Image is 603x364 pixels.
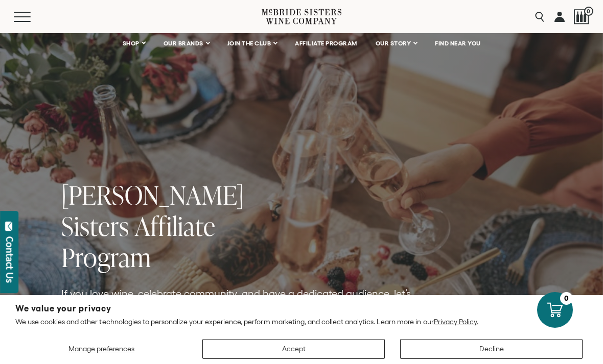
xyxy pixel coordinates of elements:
[61,177,244,212] span: [PERSON_NAME]
[202,339,385,359] button: Accept
[14,12,51,22] button: Mobile Menu Trigger
[61,287,413,336] p: If you love wine, celebrate community, and have a dedicated audience, let’s team up. [PERSON_NAME...
[434,318,478,326] a: Privacy Policy.
[15,317,588,326] p: We use cookies and other technologies to personalize your experience, perform marketing, and coll...
[435,40,481,47] span: FIND NEAR YOU
[295,40,357,47] span: AFFILIATE PROGRAM
[400,339,583,359] button: Decline
[157,33,216,54] a: OUR BRANDS
[288,33,364,54] a: AFFILIATE PROGRAM
[61,239,151,275] span: Program
[369,33,424,54] a: OUR STORY
[164,40,203,47] span: OUR BRANDS
[116,33,152,54] a: SHOP
[5,236,15,283] div: Contact Us
[68,345,134,353] span: Manage preferences
[221,33,284,54] a: JOIN THE CLUB
[15,304,588,313] h2: We value your privacy
[584,7,593,16] span: 0
[15,339,187,359] button: Manage preferences
[227,40,271,47] span: JOIN THE CLUB
[61,208,129,244] span: Sisters
[376,40,411,47] span: OUR STORY
[428,33,488,54] a: FIND NEAR YOU
[123,40,140,47] span: SHOP
[560,292,573,305] div: 0
[135,208,216,244] span: Affiliate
